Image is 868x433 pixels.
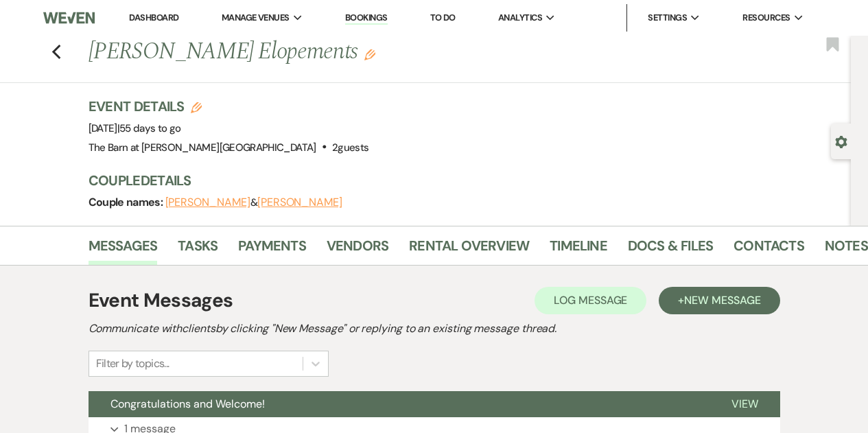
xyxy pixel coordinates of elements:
span: Analytics [498,11,542,25]
button: Congratulations and Welcome! [89,391,709,417]
span: | [117,121,181,135]
span: & [165,196,342,209]
button: [PERSON_NAME] [165,197,250,208]
div: Filter by topics... [96,355,169,372]
span: Log Message [554,293,627,307]
a: To Do [430,12,456,23]
h1: Event Messages [89,286,233,315]
h1: [PERSON_NAME] Elopements [89,36,693,69]
a: Timeline [550,235,607,265]
a: Dashboard [129,12,178,23]
span: 55 days to go [119,121,181,135]
a: Rental Overview [409,235,529,265]
span: 2 guests [332,141,369,154]
h2: Communicate with clients by clicking "New Message" or replying to an existing message thread. [89,320,780,337]
span: [DATE] [89,121,181,135]
a: Vendors [327,235,388,265]
span: New Message [684,293,760,307]
button: +New Message [659,287,779,314]
button: View [709,391,780,417]
a: Docs & Files [628,235,713,265]
span: Manage Venues [222,11,290,25]
a: Contacts [734,235,804,265]
a: Messages [89,235,158,265]
a: Bookings [345,12,388,25]
img: Weven Logo [43,3,94,32]
span: Resources [742,11,790,25]
span: Congratulations and Welcome! [110,397,265,411]
button: Open lead details [835,134,847,148]
span: Couple names: [89,195,165,209]
a: Notes [825,235,868,265]
button: Edit [364,48,375,60]
span: The Barn at [PERSON_NAME][GEOGRAPHIC_DATA] [89,141,316,154]
span: View [731,397,758,411]
button: Log Message [535,287,646,314]
h3: Couple Details [89,171,838,190]
h3: Event Details [89,97,369,116]
a: Tasks [178,235,218,265]
a: Payments [238,235,306,265]
span: Settings [648,11,687,25]
button: [PERSON_NAME] [257,197,342,208]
